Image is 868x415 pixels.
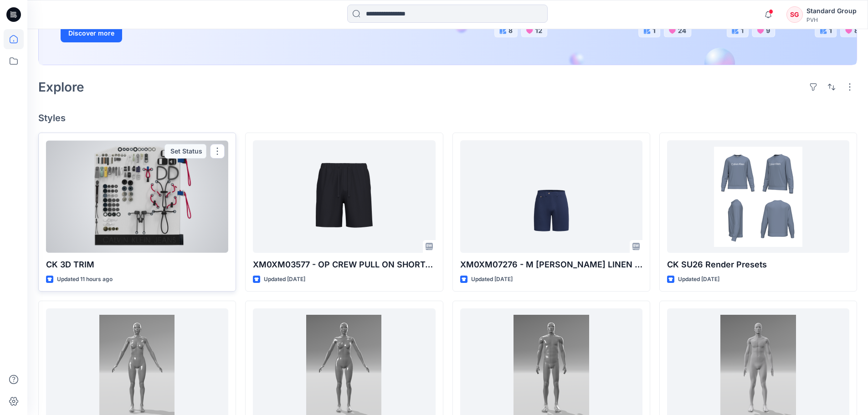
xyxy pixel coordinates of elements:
p: Updated [DATE] [471,275,513,284]
p: Updated 11 hours ago [57,275,113,284]
p: Updated [DATE] [678,275,719,284]
p: XM0XM07276 - M [PERSON_NAME] LINEN DC SHORT-SPRING 2026 [460,258,642,271]
div: SG [786,6,803,23]
a: Discover more [61,24,266,42]
p: Updated [DATE] [264,275,305,284]
p: CK SU26 Render Presets [667,258,849,271]
h4: Styles [38,113,857,123]
button: Discover more [61,24,122,42]
p: XM0XM03577 - OP CREW PULL ON SHORT-SPRING 2026 [253,258,435,271]
a: CK SU26 Render Presets [667,140,849,253]
div: PVH [806,16,857,23]
div: Standard Group [806,5,857,16]
a: XM0XM03577 - OP CREW PULL ON SHORT-SPRING 2026 [253,140,435,253]
a: XM0XM07276 - M RILEY LINEN DC SHORT-SPRING 2026 [460,140,642,253]
a: CK 3D TRIM [46,140,228,253]
h2: Explore [38,80,84,94]
p: CK 3D TRIM [46,258,228,271]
